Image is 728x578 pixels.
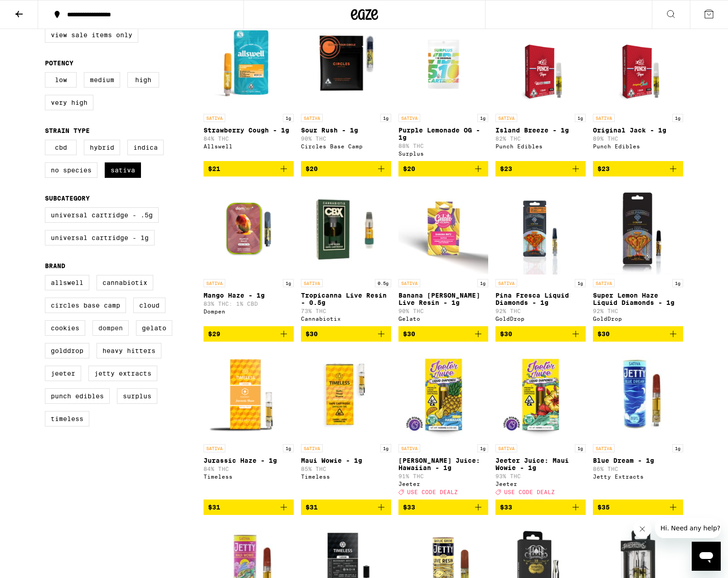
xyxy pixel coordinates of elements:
span: $23 [597,165,610,172]
label: Gelato [136,320,172,336]
label: Very High [45,95,93,110]
label: Universal Cartridge - .5g [45,207,159,223]
label: Timeless [45,411,89,426]
div: Jeeter [398,481,489,487]
a: Open page for Maui Wowie - 1g from Timeless [301,349,391,500]
button: Add to bag [204,161,294,176]
div: Dompen [204,309,294,314]
p: Super Lemon Haze Liquid Diamonds - 1g [593,292,683,306]
p: 84% THC [204,136,294,142]
iframe: Button to launch messaging window [692,542,721,571]
img: Cannabiotix - Tropicanna Live Resin - 0.5g [301,184,391,274]
span: $20 [403,165,415,172]
div: Jeeter [495,481,586,487]
p: 1g [672,444,683,452]
label: Low [45,72,77,88]
p: SATIVA [398,114,420,122]
label: Allswell [45,275,89,290]
span: $23 [500,165,512,172]
p: 82% THC [495,136,586,142]
span: $30 [306,330,318,338]
span: $20 [306,165,318,172]
a: Open page for Banana Runtz Live Resin - 1g from Gelato [398,184,489,326]
div: Circles Base Camp [301,143,391,149]
img: Circles Base Camp - Sour Rush - 1g [301,19,391,109]
label: Circles Base Camp [45,298,126,313]
iframe: Message from company [655,518,721,538]
label: Dompen [92,320,129,336]
span: $33 [403,504,415,511]
p: 90% THC [398,308,489,314]
p: 85% THC [301,466,391,472]
label: Hybrid [84,140,120,155]
p: 89% THC [593,136,683,142]
button: Add to bag [495,326,586,342]
legend: Brand [45,262,65,269]
p: 93% THC [495,473,586,479]
span: $35 [597,504,610,511]
p: Jurassic Haze - 1g [204,457,294,464]
button: Add to bag [204,500,294,515]
p: SATIVA [495,444,517,452]
img: Punch Edibles - Original Jack - 1g [603,19,673,109]
p: 1g [477,279,488,287]
img: Gelato - Banana Runtz Live Resin - 1g [398,184,489,274]
a: Open page for Jurassic Haze - 1g from Timeless [204,349,294,500]
img: Timeless - Maui Wowie - 1g [301,349,391,440]
div: Jetty Extracts [593,474,683,480]
button: Add to bag [593,161,683,176]
p: 1g [575,279,586,287]
a: Open page for Super Lemon Haze Liquid Diamonds - 1g from GoldDrop [593,184,683,326]
img: Surplus - Purple Lemonade OG - 1g [407,19,480,109]
label: Surplus [117,388,157,404]
span: $30 [500,330,512,338]
p: Sour Rush - 1g [301,127,391,134]
p: SATIVA [593,279,615,287]
div: Allswell [204,143,294,149]
button: Add to bag [204,326,294,342]
button: Add to bag [398,500,489,515]
p: 1g [283,114,294,122]
button: Add to bag [593,500,683,515]
label: Cannabiotix [97,275,153,290]
p: 1g [575,114,586,122]
button: Add to bag [495,500,586,515]
p: 1g [672,279,683,287]
label: CBD [45,140,77,155]
p: Island Breeze - 1g [495,127,586,134]
p: 92% THC [593,308,683,314]
p: SATIVA [398,279,420,287]
div: Gelato [398,316,489,322]
p: Purple Lemonade OG - 1g [398,127,489,141]
p: 1g [283,279,294,287]
label: No Species [45,162,97,178]
label: Indica [127,140,164,155]
p: [PERSON_NAME] Juice: Hawaiian - 1g [398,457,489,471]
img: Allswell - Strawberry Cough - 1g [204,19,294,109]
p: SATIVA [593,444,615,452]
img: Jeeter - Jeeter Juice: Hawaiian - 1g [398,349,489,440]
p: 0.5g [375,279,391,287]
button: Add to bag [593,326,683,342]
legend: Strain Type [45,127,90,134]
a: Open page for Pina Fresca Liquid Diamonds - 1g from GoldDrop [495,184,586,326]
p: SATIVA [301,444,323,452]
p: Mango Haze - 1g [204,292,294,299]
label: Jeeter [45,366,81,381]
img: GoldDrop - Super Lemon Haze Liquid Diamonds - 1g [595,184,681,274]
iframe: Close message [633,520,651,538]
a: Open page for Tropicanna Live Resin - 0.5g from Cannabiotix [301,184,391,326]
img: Dompen - Mango Haze - 1g [204,184,294,274]
label: Cookies [45,320,85,336]
a: Open page for Jeeter Juice: Hawaiian - 1g from Jeeter [398,349,489,500]
label: High [127,72,159,88]
div: GoldDrop [593,316,683,322]
p: SATIVA [593,114,615,122]
a: Open page for Jeeter Juice: Maui Wowie - 1g from Jeeter [495,349,586,500]
button: Add to bag [301,161,391,176]
div: Punch Edibles [593,143,683,149]
span: $21 [208,165,220,172]
div: Cannabiotix [301,316,391,322]
span: $31 [306,504,318,511]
